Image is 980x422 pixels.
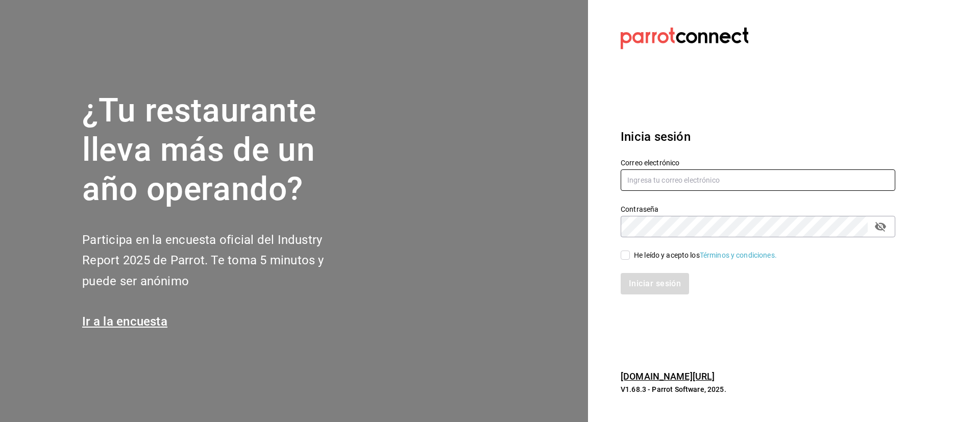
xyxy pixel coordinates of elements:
[621,384,895,394] p: V1.68.3 - Parrot Software, 2025.
[82,91,358,209] h1: ¿Tu restaurante lleva más de un año operando?
[700,251,777,259] a: Términos y condiciones.
[621,371,715,382] a: [DOMAIN_NAME][URL]
[621,159,895,166] label: Correo electrónico
[621,128,895,146] h3: Inicia sesión
[82,230,358,292] h2: Participa en la encuesta oficial del Industry Report 2025 de Parrot. Te toma 5 minutos y puede se...
[872,218,889,235] button: passwordField
[621,169,895,191] input: Ingresa tu correo electrónico
[634,250,777,261] div: He leído y acepto los
[621,206,895,213] label: Contraseña
[82,314,167,329] a: Ir a la encuesta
